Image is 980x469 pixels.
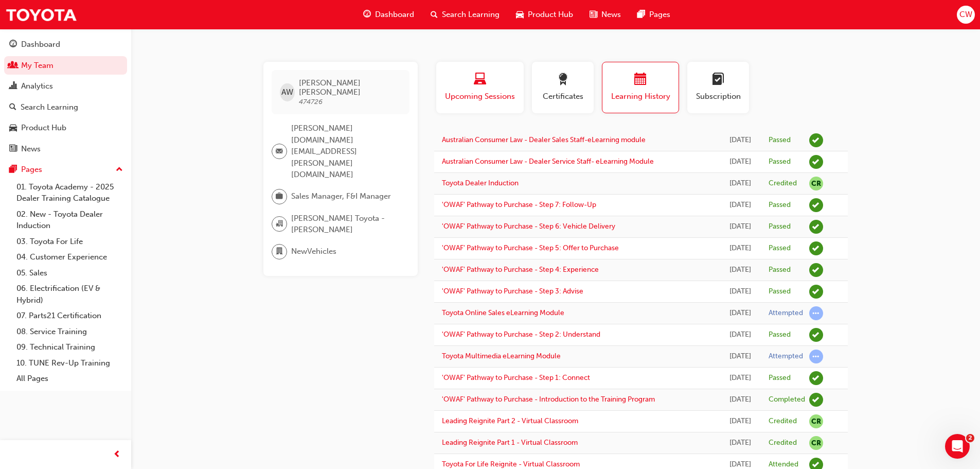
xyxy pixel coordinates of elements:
a: Analytics [4,77,127,96]
span: null-icon [809,436,823,450]
span: [PERSON_NAME] Toyota - [PERSON_NAME] [291,213,401,236]
span: 2 [966,434,974,442]
span: [PERSON_NAME][DOMAIN_NAME][EMAIL_ADDRESS][PERSON_NAME][DOMAIN_NAME] [291,123,401,181]
span: department-icon [276,245,283,258]
div: Dashboard [21,39,60,50]
span: Pages [649,9,670,21]
span: AW [281,86,293,98]
span: people-icon [9,61,17,71]
span: guage-icon [363,8,371,21]
a: 'OWAF' Pathway to Purchase - Introduction to the Training Program [442,395,655,404]
span: briefcase-icon [276,190,283,203]
span: organisation-icon [276,217,283,231]
span: learningRecordVerb_COMPLETE-icon [809,393,823,407]
a: 'OWAF' Pathway to Purchase - Step 1: Connect [442,373,590,382]
div: Thu Jan 30 2025 14:52:16 GMT+0800 (Australian Western Standard Time) [727,351,753,362]
a: Leading Reignite Part 1 - Virtual Classroom [442,438,578,447]
span: learningplan-icon [712,73,724,87]
a: Toyota For Life Reignite - Virtual Classroom [442,460,580,468]
span: Subscription [695,91,741,102]
button: Certificates [532,62,594,113]
a: car-iconProduct Hub [508,4,581,25]
a: 09. Technical Training [12,339,127,355]
div: Thu Jan 30 2025 16:40:21 GMT+0800 (Australian Western Standard Time) [727,264,753,276]
span: [PERSON_NAME] [PERSON_NAME] [299,78,401,97]
a: Dashboard [4,35,127,54]
span: learningRecordVerb_PASS-icon [809,285,823,299]
span: learningRecordVerb_ATTEMPT-icon [809,350,823,363]
div: Tue Mar 25 2025 20:00:00 GMT+0800 (Australian Western Standard Time) [727,178,753,189]
span: Search Learning [442,9,500,21]
a: Search Learning [4,98,127,117]
button: Upcoming Sessions [436,62,524,113]
span: prev-icon [113,448,121,461]
div: News [21,143,41,155]
span: learningRecordVerb_ATTEMPT-icon [809,306,823,320]
span: pages-icon [9,165,17,175]
button: Pages [4,160,127,179]
div: Passed [769,200,791,210]
a: All Pages [12,371,127,387]
div: Thu Jan 30 2025 14:18:14 GMT+0800 (Australian Western Standard Time) [727,394,753,406]
a: 06. Electrification (EV & Hybrid) [12,281,127,308]
iframe: Intercom live chat [945,434,970,459]
div: Credited [769,179,797,188]
span: Product Hub [528,9,573,21]
a: 'OWAF' Pathway to Purchase - Step 2: Understand [442,330,600,339]
div: Passed [769,157,791,167]
a: Trak [5,3,77,26]
span: learningRecordVerb_PASS-icon [809,263,823,277]
a: 05. Sales [12,265,127,281]
div: Analytics [21,80,53,92]
span: car-icon [516,8,524,21]
a: pages-iconPages [629,4,679,25]
span: Certificates [540,91,586,102]
span: learningRecordVerb_PASS-icon [809,241,823,255]
a: 01. Toyota Academy - 2025 Dealer Training Catalogue [12,179,127,206]
span: null-icon [809,177,823,190]
span: chart-icon [9,82,17,91]
div: Wed Apr 16 2025 09:30:33 GMT+0800 (Australian Western Standard Time) [727,156,753,168]
div: Passed [769,222,791,232]
span: news-icon [9,145,17,154]
div: Credited [769,416,797,426]
a: search-iconSearch Learning [422,4,508,25]
a: 02. New - Toyota Dealer Induction [12,206,127,234]
div: Pages [21,164,42,176]
a: 10. TUNE Rev-Up Training [12,355,127,371]
span: guage-icon [9,40,17,49]
span: Learning History [610,91,671,102]
span: learningRecordVerb_PASS-icon [809,220,823,234]
span: search-icon [431,8,438,21]
span: search-icon [9,103,16,112]
a: Australian Consumer Law - Dealer Sales Staff-eLearning module [442,135,646,144]
span: learningRecordVerb_PASS-icon [809,328,823,342]
a: My Team [4,56,127,75]
a: 03. Toyota For Life [12,234,127,250]
div: Wed Apr 16 2025 09:36:40 GMT+0800 (Australian Western Standard Time) [727,134,753,146]
span: pages-icon [637,8,645,21]
button: Learning History [602,62,679,113]
a: 04. Customer Experience [12,249,127,265]
span: laptop-icon [474,73,486,87]
div: Fri Jan 31 2025 08:46:55 GMT+0800 (Australian Western Standard Time) [727,221,753,233]
div: Passed [769,330,791,340]
a: guage-iconDashboard [355,4,422,25]
span: null-icon [809,414,823,428]
div: Passed [769,135,791,145]
span: Dashboard [375,9,414,21]
a: Australian Consumer Law - Dealer Service Staff- eLearning Module [442,157,654,166]
button: CW [957,6,975,24]
span: NewVehicles [291,246,336,257]
div: Fri Jan 31 2025 09:07:33 GMT+0800 (Australian Western Standard Time) [727,199,753,211]
div: Thu Jan 30 2025 16:07:19 GMT+0800 (Australian Western Standard Time) [727,286,753,298]
div: Attempted [769,352,803,361]
div: Passed [769,265,791,275]
span: up-icon [116,163,123,177]
button: Subscription [687,62,749,113]
a: 'OWAF' Pathway to Purchase - Step 6: Vehicle Delivery [442,222,615,231]
div: Mon Jan 20 2025 08:02:00 GMT+0800 (Australian Western Standard Time) [727,415,753,427]
button: DashboardMy TeamAnalyticsSearch LearningProduct HubNews [4,33,127,160]
a: news-iconNews [581,4,629,25]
